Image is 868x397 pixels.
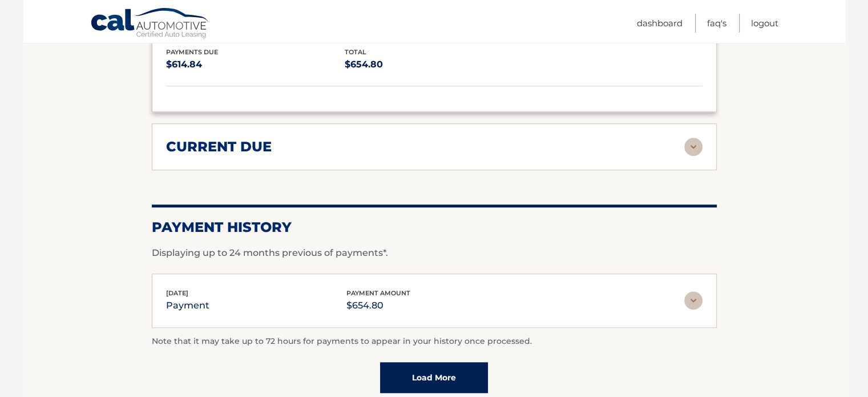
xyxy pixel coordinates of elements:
a: Dashboard [637,14,683,33]
p: $614.84 [166,57,345,73]
p: payment [166,298,209,314]
p: Note that it may take up to 72 hours for payments to appear in your history once processed. [152,335,717,348]
p: Displaying up to 24 months previous of payments*. [152,246,717,260]
span: payment amount [346,289,410,297]
h2: Payment History [152,219,717,236]
img: accordion-rest.svg [684,291,703,310]
p: $654.80 [346,298,410,314]
span: total [345,48,366,56]
a: FAQ's [707,14,726,33]
a: Logout [751,14,778,33]
span: [DATE] [166,289,188,297]
a: Load More [380,362,488,393]
span: Payments Due [166,48,218,56]
a: Cal Automotive [90,7,210,41]
img: accordion-rest.svg [684,138,703,156]
p: $654.80 [345,57,523,73]
h2: current due [166,138,272,155]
